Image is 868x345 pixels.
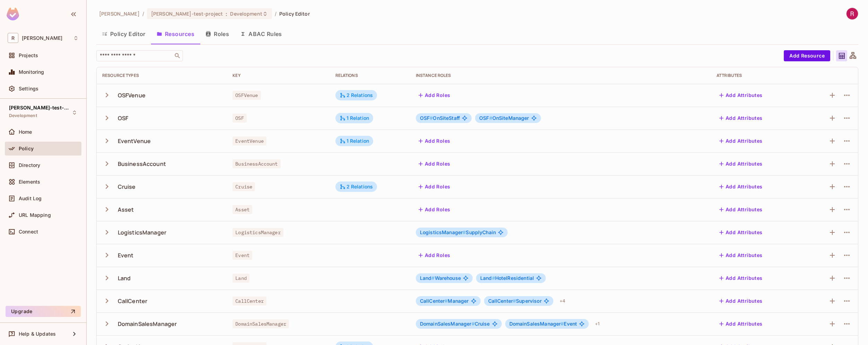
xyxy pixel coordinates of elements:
[463,229,466,235] span: #
[118,320,177,328] div: DomainSalesManager
[416,181,453,192] button: Add Roles
[717,90,765,101] button: Add Attributes
[9,105,71,110] span: [PERSON_NAME]-test-project
[492,275,495,281] span: #
[19,86,38,91] span: Settings
[151,10,223,17] span: [PERSON_NAME]-test-project
[233,136,266,145] span: EventVenue
[118,274,131,282] div: Land
[19,229,38,235] span: Connect
[99,10,140,17] span: the active workspace
[233,297,266,306] span: CallCenter
[19,179,40,185] span: Elements
[420,275,461,281] span: Warehouse
[19,331,56,337] span: Help & Updates
[102,73,221,78] div: Resource Types
[717,227,765,238] button: Add Attributes
[488,298,542,304] span: Supervisor
[479,115,492,121] span: OSF
[420,321,490,327] span: Cruise
[479,115,529,121] span: OnSiteManager
[717,135,765,147] button: Add Attributes
[717,181,765,192] button: Add Attributes
[8,33,18,43] span: R
[420,298,448,304] span: CallCenter
[717,113,765,124] button: Add Attributes
[489,115,492,121] span: #
[431,275,435,281] span: #
[416,73,705,78] div: Instance roles
[233,274,249,283] span: Land
[7,8,19,20] img: SReyMgAAAABJRU5ErkJggg==
[420,230,496,235] span: SupplyChain
[717,295,765,307] button: Add Attributes
[142,10,144,17] li: /
[420,115,433,121] span: OSF
[420,298,469,304] span: Manager
[340,115,369,121] div: 1 Relation
[19,146,34,151] span: Policy
[416,158,453,169] button: Add Roles
[225,11,228,17] span: :
[717,204,765,215] button: Add Attributes
[561,321,564,327] span: #
[118,206,134,213] div: Asset
[233,251,252,260] span: Event
[335,73,405,78] div: Relations
[9,113,37,118] span: Development
[480,275,534,281] span: HotelResidential
[118,114,128,122] div: OSF
[118,137,151,145] div: EventVenue
[416,250,453,261] button: Add Roles
[416,135,453,147] button: Add Roles
[847,8,858,19] img: roy zhang
[19,129,32,135] span: Home
[118,229,166,236] div: LogisticsManager
[416,204,453,215] button: Add Roles
[420,275,435,281] span: Land
[445,298,448,304] span: #
[472,321,475,327] span: #
[340,92,373,98] div: 2 Relations
[22,35,62,41] span: Workspace: roy-poc
[420,321,475,327] span: DomainSalesManager
[118,160,166,168] div: BusinessAccount
[513,298,516,304] span: #
[557,295,568,307] div: + 4
[233,182,255,191] span: Cruise
[420,229,466,235] span: LogisticsManager
[233,91,261,100] span: OSFVenue
[480,275,495,281] span: Land
[118,251,134,259] div: Event
[717,273,765,284] button: Add Attributes
[340,184,373,190] div: 2 Relations
[416,90,453,101] button: Add Roles
[19,196,42,201] span: Audit Log
[233,205,252,214] span: Asset
[509,321,577,327] span: Event
[430,115,433,121] span: #
[96,25,151,43] button: Policy Editor
[19,69,44,75] span: Monitoring
[118,297,148,305] div: CallCenter
[233,228,283,237] span: LogisticsManager
[275,10,277,17] li: /
[784,50,830,61] button: Add Resource
[151,25,200,43] button: Resources
[233,159,280,168] span: BusinessAccount
[6,306,81,317] button: Upgrade
[717,73,797,78] div: Attributes
[200,25,235,43] button: Roles
[19,162,40,168] span: Directory
[233,319,289,328] span: DomainSalesManager
[420,115,460,121] span: OnSiteStaff
[235,25,288,43] button: ABAC Rules
[488,298,516,304] span: CallCenter
[279,10,310,17] span: Policy Editor
[340,138,369,144] div: 1 Relation
[592,318,602,329] div: + 1
[230,10,262,17] span: Development
[19,53,38,58] span: Projects
[509,321,564,327] span: DomainSalesManager
[717,318,765,329] button: Add Attributes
